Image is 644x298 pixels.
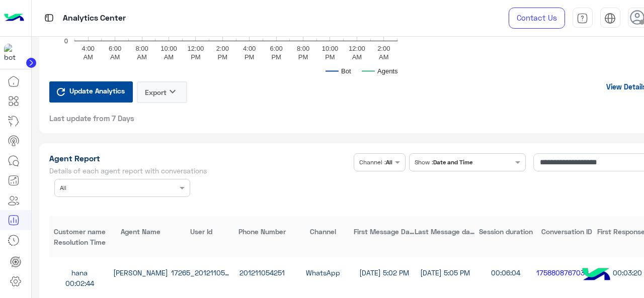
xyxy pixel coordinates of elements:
div: Session duration [475,226,536,237]
text: PM [191,53,201,61]
div: 201211054251 [232,267,293,278]
button: Exportkeyboard_arrow_down [137,81,187,103]
text: 8:00 [135,45,148,52]
text: AM [137,53,147,61]
div: Customer name [49,226,110,237]
img: tab [43,12,55,24]
div: Resolution Time [49,237,110,247]
span: Last update from 7 Days [49,113,134,123]
button: Update Analytics [49,81,133,103]
text: AM [110,53,120,61]
text: 2:00 [377,45,390,52]
div: hana [49,267,110,278]
text: 8:00 [296,45,309,52]
text: 12:00 [187,45,204,52]
img: tab [577,13,588,24]
h5: Details of each agent report with conversations [49,167,350,175]
h1: Agent Report [49,153,350,163]
div: Conversation ID [536,226,597,237]
b: All [386,158,392,166]
img: hulul-logo.png [579,258,614,293]
img: Logo [4,8,24,29]
text: AM [164,53,174,61]
text: AM [352,53,362,61]
div: Phone Number [232,226,293,237]
i: keyboard_arrow_down [167,85,179,97]
div: Agent Name [110,226,171,237]
text: Bot [341,67,351,75]
div: 00:06:04 [475,267,536,278]
a: tab [573,8,593,29]
text: Agents [377,67,398,75]
text: AM [83,53,93,61]
text: PM [298,53,308,61]
text: 4:00 [243,45,256,52]
div: WhatsApp [293,267,354,278]
div: Channel [293,226,354,237]
div: 17265_201211054251 [171,267,232,278]
text: 10:00 [160,45,177,52]
div: 1758808767036_8d545abc-bb10-4f7b-8484-7a379eed8479 [536,267,597,278]
span: Update Analytics [67,84,127,97]
text: 12:00 [349,45,365,52]
img: tab [604,13,616,24]
text: PM [325,53,335,61]
text: PM [244,53,254,61]
text: 2:00 [216,45,228,52]
text: 0 [64,37,67,45]
div: Last Message date [415,226,475,237]
img: 317874714732967 [4,44,22,62]
text: 6:00 [270,45,282,52]
div: [DATE] 5:02 PM [354,267,415,278]
text: 10:00 [321,45,338,52]
text: PM [217,53,227,61]
text: 6:00 [108,45,121,52]
text: PM [271,53,281,61]
div: [DATE] 5:05 PM [415,267,475,278]
div: 00:02:44 [49,278,110,288]
div: User Id [171,226,232,237]
b: Date and Time [433,158,472,166]
text: AM [379,53,389,61]
div: First Message Date [354,226,415,237]
text: 4:00 [82,45,94,52]
span: All [60,184,66,191]
a: Contact Us [509,8,565,29]
p: Analytics Center [63,12,126,25]
div: [PERSON_NAME] [110,267,171,278]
